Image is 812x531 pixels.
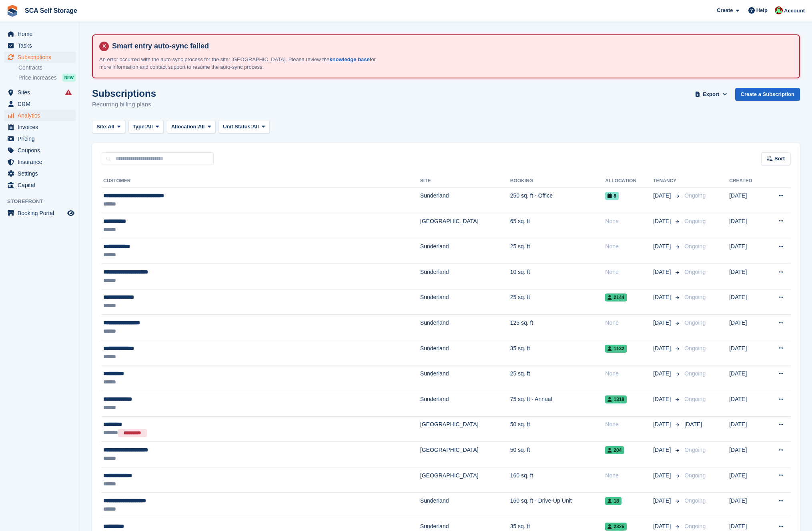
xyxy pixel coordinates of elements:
span: Storefront [7,198,80,206]
td: [DATE] [729,416,764,442]
span: Subscriptions [18,52,66,63]
span: Create [717,6,733,14]
td: 125 sq. ft [510,315,605,340]
td: [DATE] [729,264,764,289]
div: None [605,471,653,480]
span: Ongoing [684,523,706,529]
span: 18 [605,497,621,505]
span: 1132 [605,345,627,353]
img: stora-icon-8386f47178a22dfd0bd8f6a31ec36ba5ce8667c1dd55bd0f319d3a0aa187defe.svg [6,5,18,17]
span: Price increases [18,74,57,82]
span: [DATE] [653,522,672,531]
a: Create a Subscription [735,88,800,101]
div: None [605,242,653,251]
span: Ongoing [684,497,706,504]
span: Site: [96,123,108,131]
th: Booking [510,175,605,188]
td: 65 sq. ft [510,213,605,238]
td: 75 sq. ft - Annual [510,391,605,416]
td: [GEOGRAPHIC_DATA] [420,467,510,493]
a: SCA Self Storage [22,4,80,17]
td: [DATE] [729,238,764,264]
span: [DATE] [653,446,672,454]
span: CRM [18,98,66,110]
a: menu [4,145,76,156]
a: menu [4,52,76,63]
span: 204 [605,446,624,454]
td: Sunderland [420,493,510,518]
td: Sunderland [420,365,510,391]
td: [DATE] [729,467,764,493]
td: Sunderland [420,315,510,340]
span: Ongoing [684,472,706,479]
span: [DATE] [653,420,672,429]
span: Ongoing [684,294,706,300]
a: menu [4,168,76,179]
td: [DATE] [729,391,764,416]
img: Dale Chapman [775,6,783,14]
td: [GEOGRAPHIC_DATA] [420,442,510,467]
span: [DATE] [653,217,672,226]
h4: Smart entry auto-sync failed [109,42,793,51]
th: Customer [102,175,420,188]
td: [GEOGRAPHIC_DATA] [420,213,510,238]
span: Ongoing [684,447,706,453]
th: Created [729,175,764,188]
span: [DATE] [653,192,672,200]
span: 1318 [605,395,627,403]
span: Tasks [18,40,66,51]
span: Ongoing [684,269,706,275]
span: Ongoing [684,192,706,199]
td: [DATE] [729,315,764,340]
span: Coupons [18,145,66,156]
div: None [605,268,653,276]
td: 160 sq. ft [510,467,605,493]
span: Type: [133,123,146,131]
td: [DATE] [729,340,764,365]
a: menu [4,180,76,191]
span: 2326 [605,523,627,531]
a: Contracts [18,64,76,72]
a: Preview store [66,208,76,218]
td: Sunderland [420,340,510,365]
td: Sunderland [420,289,510,315]
th: Allocation [605,175,653,188]
td: Sunderland [420,391,510,416]
div: NEW [62,74,76,82]
span: 8 [605,192,619,200]
td: Sunderland [420,264,510,289]
span: Ongoing [684,345,706,351]
span: All [108,123,114,131]
span: Ongoing [684,319,706,326]
span: All [252,123,259,131]
td: 160 sq. ft - Drive-Up Unit [510,493,605,518]
a: Price increases NEW [18,73,76,82]
span: Allocation: [171,123,198,131]
a: menu [4,156,76,168]
a: menu [4,87,76,98]
span: Capital [18,180,66,191]
td: 25 sq. ft [510,365,605,391]
span: [DATE] [653,268,672,276]
div: None [605,319,653,327]
td: 35 sq. ft [510,340,605,365]
button: Unit Status: All [219,120,269,133]
td: Sunderland [420,188,510,213]
a: menu [4,133,76,144]
a: menu [4,40,76,51]
span: Booking Portal [18,208,66,219]
td: [DATE] [729,289,764,315]
button: Export [694,88,729,101]
td: [DATE] [729,188,764,213]
span: Insurance [18,156,66,168]
td: [DATE] [729,493,764,518]
a: knowledge base [329,56,369,62]
span: All [198,123,205,131]
td: 10 sq. ft [510,264,605,289]
button: Type: All [128,120,164,133]
p: An error occurred with the auto-sync process for the site: [GEOGRAPHIC_DATA]. Please review the f... [99,56,379,71]
td: [DATE] [729,442,764,467]
span: Export [703,90,719,98]
th: Tenancy [653,175,681,188]
span: Analytics [18,110,66,121]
